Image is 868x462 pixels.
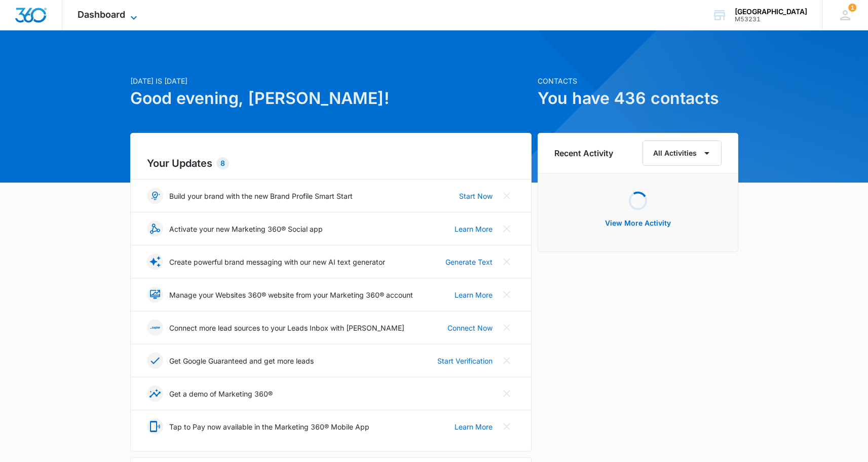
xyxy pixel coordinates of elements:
[554,147,613,159] h6: Recent Activity
[169,224,323,234] p: Activate your new Marketing 360® Social app
[216,157,229,169] div: 8
[437,356,493,366] a: Start Verification
[130,86,532,111] h1: Good evening, [PERSON_NAME]!
[595,211,681,235] button: View More Activity
[643,140,722,166] button: All Activities
[455,224,493,234] a: Learn More
[169,421,369,432] p: Tap to Pay now available in the Marketing 360® Mobile App
[499,254,515,270] button: Close
[538,86,738,111] h1: You have 436 contacts
[78,9,125,20] span: Dashboard
[459,191,493,201] a: Start Now
[169,323,404,333] p: Connect more lead sources to your Leads Inbox with [PERSON_NAME]
[445,257,493,267] a: Generate Text
[735,8,807,16] div: account name
[169,356,314,366] p: Get Google Guaranteed and get more leads
[455,421,493,432] a: Learn More
[499,319,515,336] button: Close
[848,4,856,12] div: notifications count
[169,290,413,300] p: Manage your Websites 360® website from your Marketing 360® account
[499,221,515,237] button: Close
[735,16,807,23] div: account id
[499,385,515,402] button: Close
[499,188,515,204] button: Close
[169,191,353,201] p: Build your brand with the new Brand Profile Smart Start
[848,4,856,12] span: 1
[169,257,385,267] p: Create powerful brand messaging with our new AI text generator
[130,76,532,86] p: [DATE] is [DATE]
[499,418,515,435] button: Close
[169,388,273,399] p: Get a demo of Marketing 360®
[455,290,493,300] a: Learn More
[538,76,738,86] p: Contacts
[499,287,515,303] button: Close
[499,352,515,369] button: Close
[447,323,493,333] a: Connect Now
[147,156,515,171] h2: Your Updates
